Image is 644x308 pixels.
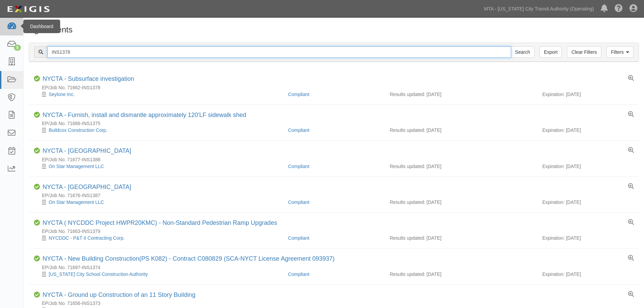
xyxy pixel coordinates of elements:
[34,235,283,241] div: NYCDDC - P&T II Contracting Corp.
[43,147,131,155] div: NYCTA - New Building
[34,91,283,98] div: Seylone Inc.
[34,199,283,206] div: On Star Management LLC
[49,199,104,205] a: On Star Management LLC
[628,112,634,118] a: View results summary
[288,199,309,205] a: Compliant
[34,264,639,271] div: EP/Job No. 71697-INS1374
[23,20,60,33] div: Dashboard
[34,112,40,118] i: Compliant
[628,291,634,298] a: View results summary
[43,147,131,154] a: NYCTA - [GEOGRAPHIC_DATA]
[34,156,639,163] div: EP/Job No. 71677-INS1388
[49,127,108,133] a: Buildcox Construction Corp.
[43,255,335,263] div: NYCTA - New Building Construction(PS K082) - Contract C080829 (SCA-NYCT License Agreement 093937)
[542,235,634,241] div: Expiration: [DATE]
[288,235,309,241] a: Compliant
[34,300,639,307] div: EP/Job No. 71656-INS1373
[43,291,195,299] div: NYCTA - Ground up Construction of an 11 Story Building
[542,199,634,206] div: Expiration: [DATE]
[34,228,639,235] div: EP/Job No. 71663-INS1379
[288,271,309,277] a: Compliant
[34,292,40,298] i: Compliant
[34,148,40,154] i: Compliant
[542,163,634,170] div: Expiration: [DATE]
[34,127,283,134] div: Buildcox Construction Corp.
[49,92,75,97] a: Seylone Inc.
[34,163,283,170] div: On Star Management LLC
[390,235,532,241] div: Results updated: [DATE]
[567,46,601,58] a: Clear Filters
[34,192,639,199] div: EP/Job No. 71676-INS1387
[606,46,634,58] a: Filters
[390,271,532,278] div: Results updated: [DATE]
[43,291,195,298] a: NYCTA - Ground up Construction of an 11 Story Building
[542,271,634,278] div: Expiration: [DATE]
[34,256,40,262] i: Compliant
[628,219,634,226] a: View results summary
[615,5,623,13] i: Help Center - Complianz
[288,127,309,133] a: Compliant
[43,184,131,191] div: NYCTA - New Building
[34,76,40,82] i: Compliant
[5,3,52,15] img: logo-5460c22ac91f19d4615b14bd174203de0afe785f0fc80cf4dbbc73dc1793850b.png
[390,163,532,170] div: Results updated: [DATE]
[43,112,246,118] a: NYCTA - Furnish, install and dismantle approximately 120'LF sidewalk shed
[390,127,532,134] div: Results updated: [DATE]
[43,112,246,119] div: NYCTA - Furnish, install and dismantle approximately 120'LF sidewalk shed
[390,199,532,206] div: Results updated: [DATE]
[43,75,134,83] div: NYCTA - Subsurface investigation
[390,91,532,98] div: Results updated: [DATE]
[47,46,511,58] input: Search
[511,46,534,58] input: Search
[288,92,309,97] a: Compliant
[49,164,104,169] a: On Star Management LLC
[43,219,277,226] a: NYCTA ( NYCDDC Project HWPR20KMC) - Non-Standard Pedestrian Ramp Upgrades
[34,120,639,127] div: EP/Job No. 71666-INS1375
[34,271,283,278] div: New York City School Construction Authority
[628,75,634,81] a: View results summary
[628,255,634,261] a: View results summary
[481,2,597,16] a: MTA - [US_STATE] City Transit Authority (Operating)
[43,184,131,190] a: NYCTA - [GEOGRAPHIC_DATA]
[49,235,125,241] a: NYCDDC - P&T II Contracting Corp.
[540,46,562,58] a: Export
[43,75,134,82] a: NYCTA - Subsurface investigation
[34,220,40,226] i: Compliant
[628,184,634,190] a: View results summary
[34,84,639,91] div: EP/Job No. 71662-INS1378
[542,127,634,134] div: Expiration: [DATE]
[29,25,639,34] h1: Agreements
[14,45,21,51] div: 5
[34,184,40,190] i: Compliant
[43,219,277,227] div: NYCTA ( NYCDDC Project HWPR20KMC) - Non-Standard Pedestrian Ramp Upgrades
[628,147,634,153] a: View results summary
[49,271,148,277] a: [US_STATE] City School Construction Authority
[542,91,634,98] div: Expiration: [DATE]
[43,255,335,262] a: NYCTA - New Building Construction(PS K082) - Contract C080829 (SCA-NYCT License Agreement 093937)
[288,164,309,169] a: Compliant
